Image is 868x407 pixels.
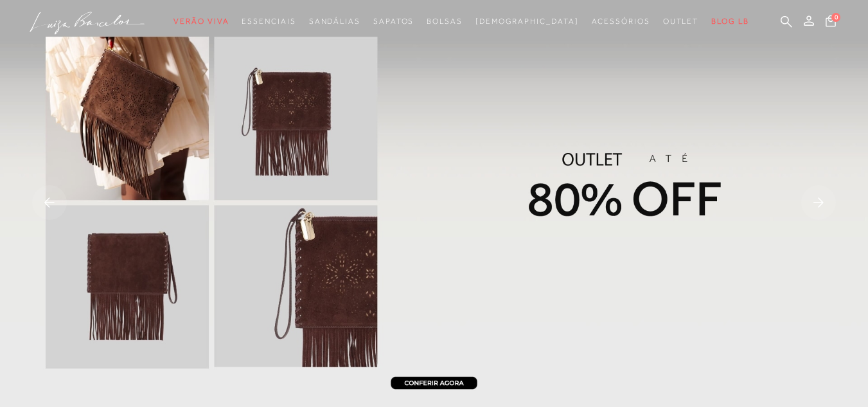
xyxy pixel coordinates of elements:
[373,17,414,26] span: Sapatos
[475,17,579,26] span: [DEMOGRAPHIC_DATA]
[663,17,699,26] span: Outlet
[831,13,840,22] span: 0
[242,17,296,26] span: Essenciais
[427,10,463,33] a: noSubCategoriesText
[822,14,840,32] button: 0
[711,10,748,33] a: BLOG LB
[427,17,463,26] span: Bolsas
[711,17,748,26] span: BLOG LB
[173,17,229,26] span: Verão Viva
[309,17,360,26] span: Sandálias
[475,10,579,33] a: noSubCategoriesText
[373,10,414,33] a: noSubCategoriesText
[592,17,650,26] span: Acessórios
[309,10,360,33] a: noSubCategoriesText
[242,10,296,33] a: noSubCategoriesText
[663,10,699,33] a: noSubCategoriesText
[173,10,229,33] a: noSubCategoriesText
[592,10,650,33] a: noSubCategoriesText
